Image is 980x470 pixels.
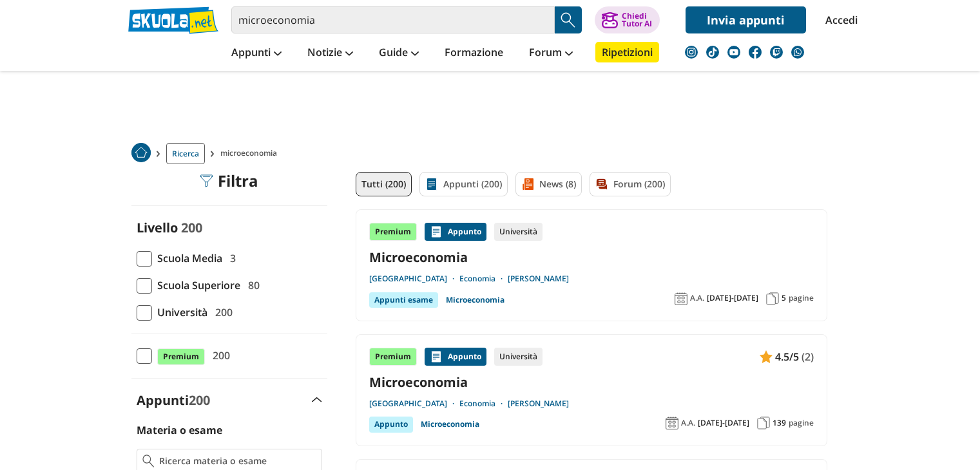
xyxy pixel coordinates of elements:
span: 200 [210,304,233,321]
img: Cerca appunti, riassunti o versioni [559,10,578,30]
a: Microeconomia [369,373,814,391]
img: Home [131,143,151,162]
img: Forum filtro contenuto [595,178,608,191]
div: Appunti esame [369,292,438,308]
img: Anno accademico [666,417,678,429]
img: tiktok [706,46,719,59]
span: Università [152,304,207,321]
span: 200 [207,347,230,364]
img: youtube [727,46,740,59]
span: Scuola Media [152,250,222,267]
a: Notizie [304,42,356,65]
div: Appunto [425,348,486,366]
img: Apri e chiudi sezione [312,397,322,402]
img: Appunti filtro contenuto [425,178,438,191]
a: Economia [459,399,508,409]
input: Ricerca materia o esame [159,455,316,467]
input: Cerca appunti, riassunti o versioni [231,6,555,33]
a: Economia [459,274,508,284]
img: Pagine [766,292,779,305]
a: Microeconomia [369,249,814,266]
span: pagine [789,293,814,303]
span: (2) [802,348,814,365]
img: WhatsApp [791,46,804,59]
img: Pagine [757,417,770,429]
span: microeconomia [220,143,282,164]
span: 5 [782,293,786,303]
div: Appunto [369,417,413,432]
a: [PERSON_NAME] [508,274,569,284]
img: facebook [749,46,762,59]
div: Chiedi Tutor AI [622,12,652,28]
img: Appunti contenuto [430,350,443,363]
button: ChiediTutor AI [595,6,660,33]
button: Search Button [555,6,582,33]
a: [PERSON_NAME] [508,399,569,409]
img: Appunti contenuto [430,225,443,238]
span: 139 [773,418,786,428]
div: Appunto [425,223,486,241]
span: pagine [789,418,814,428]
img: Anno accademico [675,292,687,305]
img: Appunti contenuto [760,350,773,363]
img: Filtra filtri mobile [200,174,213,187]
a: Ripetizioni [595,42,659,62]
img: Ricerca materia o esame [142,455,155,467]
span: Scuola Superiore [152,277,240,294]
span: A.A. [690,293,704,303]
img: twitch [770,46,783,59]
label: Materia o esame [137,423,222,437]
img: instagram [685,46,698,59]
a: Formazione [441,42,506,65]
a: Forum (200) [590,172,671,196]
a: Appunti (200) [419,172,508,196]
div: Premium [369,223,417,241]
span: 200 [181,219,202,236]
a: Microeconomia [421,417,479,432]
a: Microeconomia [446,292,504,308]
a: [GEOGRAPHIC_DATA] [369,399,459,409]
div: Università [494,223,543,241]
span: [DATE]-[DATE] [707,293,758,303]
a: Tutti (200) [356,172,412,196]
a: News (8) [515,172,582,196]
a: Accedi [825,6,852,33]
span: Premium [157,348,205,365]
a: Forum [526,42,576,65]
a: Home [131,143,151,164]
div: Premium [369,348,417,366]
span: A.A. [681,418,695,428]
span: 3 [225,250,236,267]
span: 200 [189,391,210,409]
span: 4.5/5 [775,348,799,365]
label: Appunti [137,391,210,409]
a: Ricerca [166,143,205,164]
a: Invia appunti [686,6,806,33]
div: Filtra [200,172,258,190]
a: [GEOGRAPHIC_DATA] [369,274,459,284]
a: Appunti [228,42,285,65]
span: 80 [243,277,260,294]
label: Livello [137,219,178,236]
span: [DATE]-[DATE] [698,418,749,428]
img: News filtro contenuto [521,178,534,191]
div: Università [494,348,543,366]
a: Guide [376,42,422,65]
